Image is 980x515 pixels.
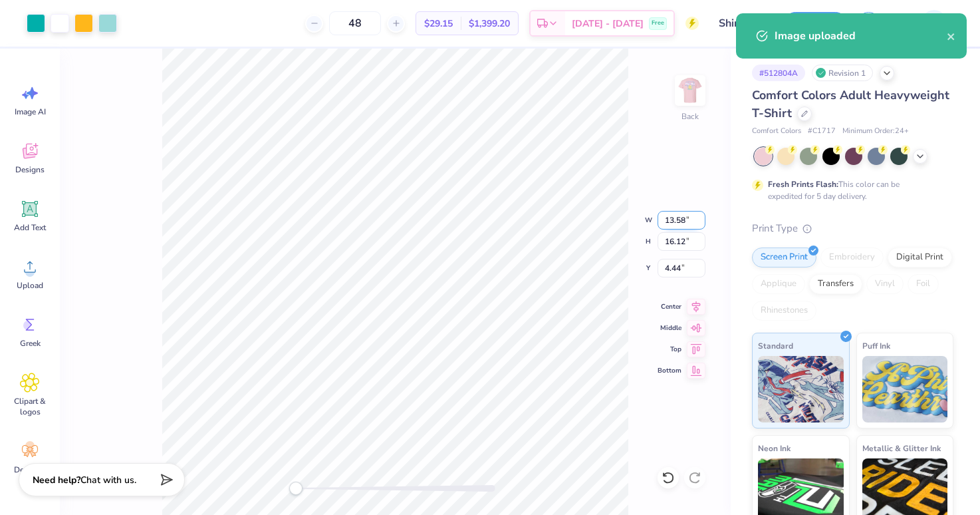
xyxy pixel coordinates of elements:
[658,301,681,312] span: Center
[758,339,793,353] span: Standard
[820,248,884,267] div: Embroidery
[752,126,801,137] span: Comfort Colors
[752,65,805,81] div: # 512804A
[80,474,136,486] span: Chat with us.
[752,301,816,321] div: Rhinestones
[888,248,952,267] div: Digital Print
[752,87,949,121] span: Comfort Colors Adult Heavyweight T-Shirt
[752,274,805,294] div: Applique
[17,280,43,291] span: Upload
[812,65,873,81] div: Revision 1
[752,221,953,236] div: Print Type
[862,441,941,455] span: Metallic & Glitter Ink
[14,222,46,233] span: Add Text
[775,28,947,44] div: Image uploaded
[15,164,45,175] span: Designs
[808,126,836,137] span: # C1717
[652,19,664,28] span: Free
[768,178,931,202] div: This color can be expedited for 5 day delivery.
[15,106,46,117] span: Image AI
[677,77,703,104] img: Back
[424,17,453,31] span: $29.15
[33,474,80,486] strong: Need help?
[768,179,838,190] strong: Fresh Prints Flash:
[469,17,510,31] span: $1,399.20
[20,338,41,349] span: Greek
[658,365,681,376] span: Bottom
[921,10,947,37] img: Via Villanueva
[752,248,816,267] div: Screen Print
[658,344,681,355] span: Top
[908,274,939,294] div: Foil
[897,10,953,37] a: VV
[862,339,890,353] span: Puff Ink
[758,441,791,455] span: Neon Ink
[572,17,644,31] span: [DATE] - [DATE]
[329,11,381,35] input: – –
[758,356,844,423] img: Standard
[809,274,862,294] div: Transfers
[842,126,909,137] span: Minimum Order: 24 +
[681,110,699,122] div: Back
[866,274,904,294] div: Vinyl
[14,464,46,475] span: Decorate
[8,396,52,417] span: Clipart & logos
[947,28,956,44] button: close
[289,482,303,495] div: Accessibility label
[709,10,774,37] input: Untitled Design
[658,323,681,333] span: Middle
[862,356,948,423] img: Puff Ink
